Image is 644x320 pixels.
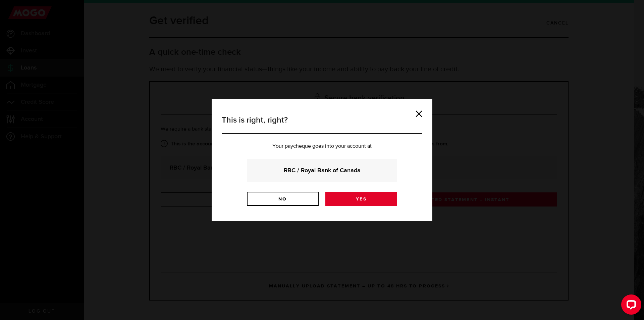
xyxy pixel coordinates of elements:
[222,144,422,149] p: Your paycheque goes into your account at
[222,114,422,134] h3: This is right, right?
[247,192,319,206] a: No
[325,192,397,206] a: Yes
[256,166,388,175] strong: RBC / Royal Bank of Canada
[616,292,644,320] iframe: LiveChat chat widget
